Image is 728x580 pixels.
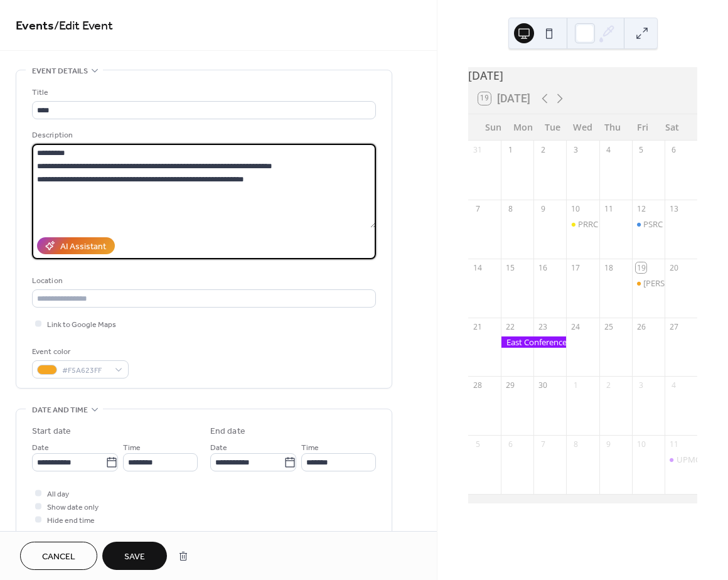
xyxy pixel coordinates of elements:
button: AI Assistant [37,237,115,254]
div: PRRC PSRC/VSRC 3rd Quarter Journal Club [566,218,599,230]
div: 6 [668,144,679,155]
span: Time [301,441,319,454]
span: Cancel [42,550,75,564]
a: Events [16,14,54,38]
div: 5 [636,144,646,155]
span: Date and time [32,404,88,417]
div: 9 [603,439,614,450]
div: Start date [32,425,71,438]
div: 8 [570,439,581,450]
div: 10 [636,439,646,450]
div: 16 [538,262,549,273]
div: LARS [632,277,665,289]
div: UPMC - Hamot [665,454,697,465]
div: Title [32,86,373,99]
div: East Conference [501,336,566,348]
div: 8 [505,203,516,214]
div: 4 [603,144,614,155]
div: AI Assistant [60,240,106,254]
button: Cancel [20,542,97,570]
div: 25 [603,321,614,332]
div: 2 [538,144,549,155]
div: 23 [538,321,549,332]
div: 22 [505,321,516,332]
div: 27 [668,321,679,332]
div: Mon [508,114,538,140]
div: 4 [668,380,679,391]
span: Event details [32,65,88,78]
div: 24 [570,321,581,332]
span: Hide end time [47,514,95,527]
span: Show date only [47,501,99,514]
div: 13 [668,203,679,214]
div: 17 [570,262,581,273]
div: 9 [538,203,549,214]
span: Date [210,441,227,454]
div: 29 [505,380,516,391]
span: / Edit Event [54,14,113,38]
div: 15 [505,262,516,273]
div: Event color [32,345,126,358]
div: 26 [636,321,646,332]
div: 31 [473,144,483,155]
div: End date [210,425,245,438]
div: 1 [505,144,516,155]
span: All day [47,488,69,501]
div: Sat [657,114,687,140]
div: Sun [478,114,508,140]
div: Location [32,274,373,287]
div: Thu [597,114,628,140]
div: 3 [570,144,581,155]
div: 6 [505,439,516,450]
div: 11 [668,439,679,450]
div: 7 [538,439,549,450]
div: 21 [473,321,483,332]
div: 12 [636,203,646,214]
div: 1 [570,380,581,391]
div: 19 [636,262,646,273]
span: Save [124,550,145,564]
div: 7 [473,203,483,214]
div: 14 [473,262,483,273]
div: 10 [570,203,581,214]
div: PSRC 3rd Quarter BOD Meeting [632,218,665,230]
div: Tue [538,114,568,140]
div: 5 [473,439,483,450]
div: Wed [568,114,598,140]
div: 11 [603,203,614,214]
div: 20 [668,262,679,273]
span: Time [123,441,141,454]
div: 2 [603,380,614,391]
div: [DATE] [468,67,697,83]
div: 3 [636,380,646,391]
div: Fri [628,114,658,140]
div: 30 [538,380,549,391]
span: Link to Google Maps [47,318,116,331]
div: [PERSON_NAME] [643,277,707,289]
span: Date [32,441,49,454]
div: 28 [473,380,483,391]
button: Save [102,542,167,570]
span: #F5A623FF [62,364,109,377]
div: Description [32,129,373,142]
div: 18 [603,262,614,273]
